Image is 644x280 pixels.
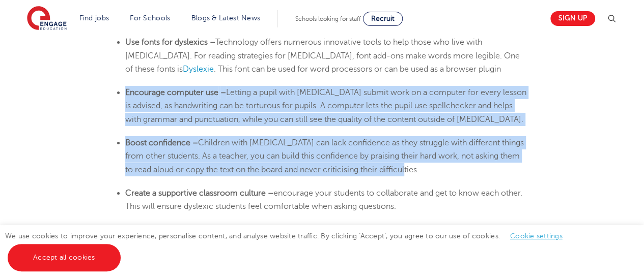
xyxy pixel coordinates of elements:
a: Dyslexie [183,65,214,74]
span: Schools looking for staff [295,15,361,22]
img: Engage Education [27,6,67,32]
span: We use cookies to improve your experience, personalise content, and analyse website traffic. By c... [5,232,573,261]
span: Letting a pupil with [MEDICAL_DATA] submit work on a computer for every lesson is advised, as han... [125,88,526,124]
span: encourage your students to collaborate and get to know each other. This will ensure dyslexic stud... [125,189,522,211]
b: – [220,88,226,97]
a: Accept all cookies [8,244,121,271]
span: Technology offers numerous innovative tools to help those who live with [MEDICAL_DATA]. For readi... [125,38,520,74]
a: Find jobs [79,14,109,22]
b: Encourage computer use [125,88,218,97]
a: Blogs & Latest News [191,14,261,22]
b: Use fonts for dyslexics – [125,38,215,47]
span: Children with [MEDICAL_DATA] can lack confidence as they struggle with different things from othe... [125,138,524,174]
a: Recruit [363,12,403,26]
span: . This font can be used for word processors or can be used as a browser plugin [214,65,501,74]
a: Sign up [550,11,595,26]
b: Boost confidence – [125,138,198,147]
span: Recruit [371,15,395,22]
b: Create a supportive classroom culture – [125,189,273,198]
a: For Schools [130,14,170,22]
a: Cookie settings [510,232,563,240]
